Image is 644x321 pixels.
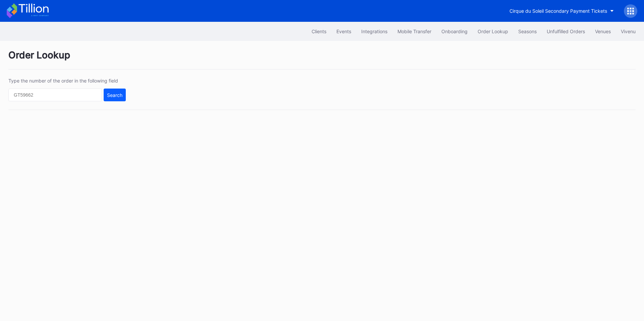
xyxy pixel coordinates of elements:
button: Events [331,25,356,38]
div: Cirque du Soleil Secondary Payment Tickets [509,8,607,14]
div: Venues [595,29,611,34]
div: Onboarding [441,29,468,34]
button: Unfulfilled Orders [542,25,590,38]
div: Type the number of the order in the following field [8,78,126,84]
button: Cirque du Soleil Secondary Payment Tickets [504,5,619,17]
button: Order Lookup [473,25,513,38]
div: Clients [312,29,326,34]
div: Integrations [361,29,387,34]
div: Events [336,29,351,34]
button: Search [104,89,126,101]
div: Order Lookup [478,29,508,34]
div: Order Lookup [8,49,636,69]
button: Clients [307,25,331,38]
button: Integrations [356,25,392,38]
button: Seasons [513,25,542,38]
input: GT59662 [8,89,102,101]
div: Mobile Transfer [397,29,431,34]
div: Vivenu [621,29,636,34]
button: Mobile Transfer [392,25,436,38]
div: Unfulfilled Orders [547,29,585,34]
div: Search [107,92,122,98]
button: Vivenu [616,25,641,38]
button: Venues [590,25,616,38]
button: Onboarding [436,25,473,38]
div: Seasons [518,29,537,34]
